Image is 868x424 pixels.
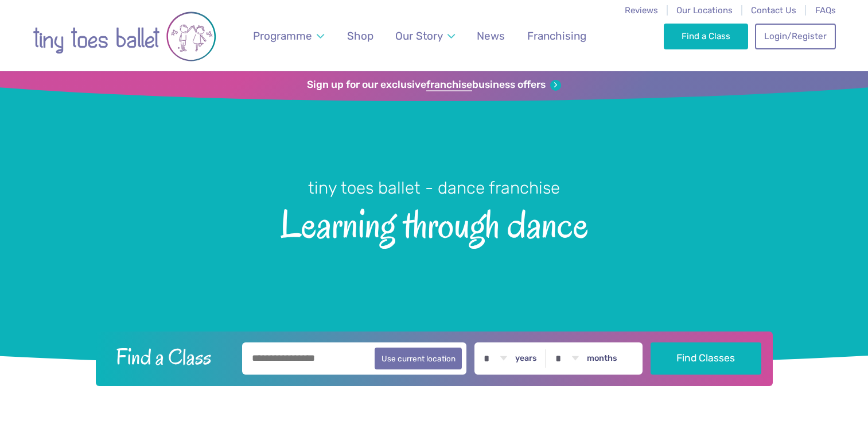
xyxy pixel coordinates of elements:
strong: franchise [426,79,472,91]
span: Learning through dance [20,199,848,246]
a: Programme [247,22,329,49]
small: tiny toes ballet - dance franchise [308,178,560,198]
a: Shop [341,22,379,49]
span: Programme [253,29,312,43]
a: Login/Register [755,24,835,49]
button: Use current location [375,348,462,369]
a: FAQs [815,5,836,16]
img: tiny toes ballet [33,7,216,65]
a: Reviews [625,5,658,16]
span: Shop [347,29,373,43]
h2: Find a Class [107,342,234,371]
a: Franchising [521,22,591,49]
label: months [587,353,617,364]
a: News [472,22,511,49]
a: Our Locations [676,5,733,16]
a: Contact Us [751,5,796,16]
span: News [477,29,505,43]
span: Our Story [395,29,443,43]
a: Sign up for our exclusivefranchisebusiness offers [307,79,561,91]
a: Our Story [390,22,460,49]
span: Franchising [527,29,586,43]
button: Find Classes [651,342,761,375]
a: Find a Class [664,24,748,49]
label: years [515,353,537,364]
